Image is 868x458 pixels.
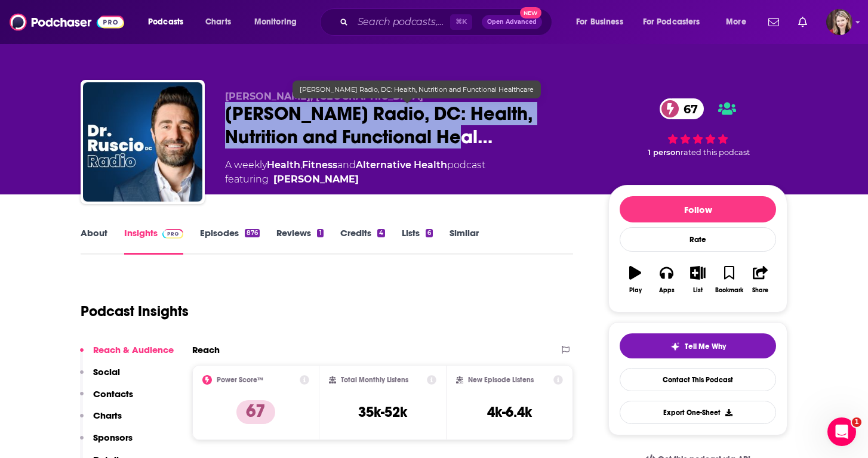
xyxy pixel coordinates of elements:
[826,9,852,35] img: User Profile
[718,13,761,32] button: open menu
[715,287,743,294] div: Bookmark
[80,432,133,454] button: Sponsors
[302,159,337,171] a: Fitness
[670,342,680,351] img: tell me why sparkle
[576,14,623,30] span: For Business
[426,229,433,237] div: 6
[726,14,746,30] span: More
[651,258,682,301] button: Apps
[124,227,183,255] a: InsightsPodchaser Pro
[358,403,407,421] h3: 35k-52k
[93,344,174,355] p: Reach & Audience
[826,9,852,35] span: Logged in as galaxygirl
[273,172,359,187] a: Dr. Michael Ruscio
[331,8,564,36] div: Search podcasts, credits, & more...
[568,13,638,32] button: open menu
[659,287,675,294] div: Apps
[685,342,726,351] span: Tell Me Why
[608,91,787,165] div: 67 1 personrated this podcast
[80,366,120,388] button: Social
[793,12,812,32] a: Show notifications dropdown
[377,229,385,237] div: 4
[225,172,485,187] span: featuring
[660,98,704,119] a: 67
[752,287,768,294] div: Share
[300,159,302,171] span: ,
[681,148,750,157] span: rated this podcast
[487,19,537,25] span: Open Advanced
[826,9,852,35] button: Show profile menu
[402,227,433,255] a: Lists6
[648,148,681,157] span: 1 person
[487,403,532,421] h3: 4k-6.4k
[93,410,122,421] p: Charts
[620,196,776,222] button: Follow
[93,432,133,443] p: Sponsors
[93,366,120,377] p: Social
[217,376,263,384] h2: Power Score™
[520,7,541,18] span: New
[620,401,776,424] button: Export One-Sheet
[246,13,312,32] button: open menu
[225,91,423,102] span: [PERSON_NAME], [GEOGRAPHIC_DATA]
[337,159,356,171] span: and
[83,82,202,202] img: Dr. Ruscio Radio, DC: Health, Nutrition and Functional Healthcare
[205,14,231,30] span: Charts
[620,258,651,301] button: Play
[80,388,133,410] button: Contacts
[620,333,776,358] button: tell me why sparkleTell Me Why
[356,159,447,171] a: Alternative Health
[620,368,776,391] a: Contact This Podcast
[80,344,174,366] button: Reach & Audience
[764,12,784,32] a: Show notifications dropdown
[713,258,744,301] button: Bookmark
[192,344,220,355] h2: Reach
[198,13,238,32] a: Charts
[682,258,713,301] button: List
[745,258,776,301] button: Share
[293,81,541,98] div: [PERSON_NAME] Radio, DC: Health, Nutrition and Functional Healthcare
[245,229,260,237] div: 876
[267,159,300,171] a: Health
[643,14,700,30] span: For Podcasters
[10,11,124,33] img: Podchaser - Follow, Share and Rate Podcasts
[148,14,183,30] span: Podcasts
[254,14,297,30] span: Monitoring
[93,388,133,400] p: Contacts
[450,14,472,30] span: ⌘ K
[81,227,107,255] a: About
[693,287,703,294] div: List
[620,227,776,252] div: Rate
[827,417,856,446] iframe: Intercom live chat
[80,410,122,432] button: Charts
[276,227,323,255] a: Reviews1
[353,13,450,32] input: Search podcasts, credits, & more...
[225,158,485,187] div: A weekly podcast
[852,417,861,427] span: 1
[468,376,534,384] h2: New Episode Listens
[162,229,183,239] img: Podchaser Pro
[317,229,323,237] div: 1
[340,227,385,255] a: Credits4
[81,302,189,320] h1: Podcast Insights
[629,287,642,294] div: Play
[450,227,479,255] a: Similar
[482,15,542,29] button: Open AdvancedNew
[200,227,260,255] a: Episodes876
[672,98,704,119] span: 67
[236,400,275,424] p: 67
[341,376,408,384] h2: Total Monthly Listens
[635,13,718,32] button: open menu
[140,13,199,32] button: open menu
